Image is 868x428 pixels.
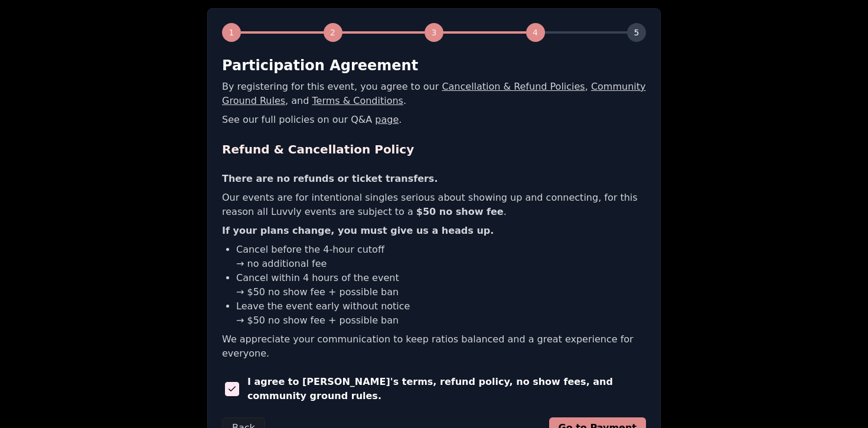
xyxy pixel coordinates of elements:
a: Terms & Conditions [312,95,403,106]
p: We appreciate your communication to keep ratios balanced and a great experience for everyone. [222,332,646,361]
p: By registering for this event, you agree to our , , and . [222,80,646,108]
a: Cancellation & Refund Policies [442,81,585,92]
span: I agree to [PERSON_NAME]'s terms, refund policy, no show fees, and community ground rules. [247,375,646,403]
p: There are no refunds or ticket transfers. [222,172,646,186]
div: 3 [425,23,443,42]
b: $50 no show fee [416,206,504,217]
div: 2 [324,23,342,42]
li: Leave the event early without notice → $50 no show fee + possible ban [236,299,646,328]
h2: Participation Agreement [222,56,646,75]
a: page [375,114,399,125]
h2: Refund & Cancellation Policy [222,141,646,158]
p: If your plans change, you must give us a heads up. [222,224,646,238]
li: Cancel within 4 hours of the event → $50 no show fee + possible ban [236,271,646,299]
li: Cancel before the 4-hour cutoff → no additional fee [236,243,646,271]
p: See our full policies on our Q&A . [222,113,646,127]
div: 5 [627,23,646,42]
div: 1 [222,23,241,42]
p: Our events are for intentional singles serious about showing up and connecting, for this reason a... [222,191,646,219]
div: 4 [526,23,545,42]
